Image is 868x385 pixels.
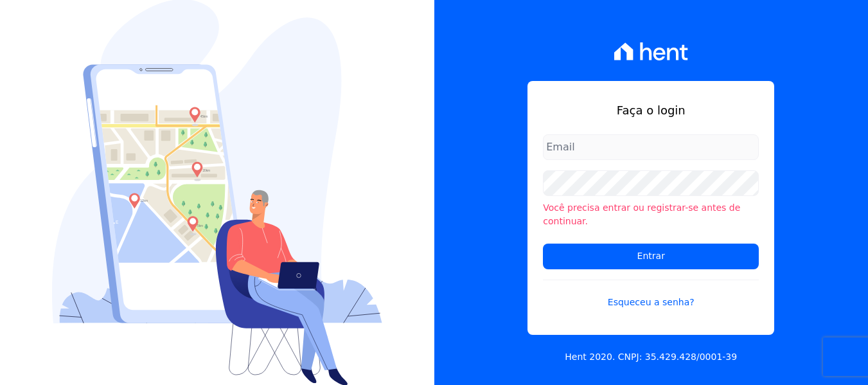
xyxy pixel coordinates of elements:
a: Esqueceu a senha? [543,280,759,309]
li: Você precisa entrar ou registrar-se antes de continuar. [543,201,759,228]
p: Hent 2020. CNPJ: 35.429.428/0001-39 [565,350,737,364]
h1: Faça o login [543,102,759,119]
input: Email [543,134,759,160]
input: Entrar [543,244,759,269]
